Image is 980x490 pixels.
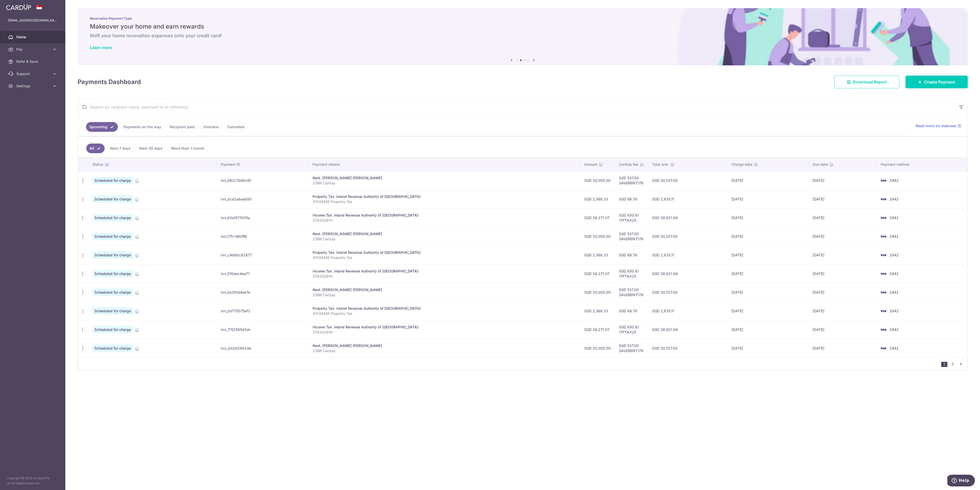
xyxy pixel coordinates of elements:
div: Income Tax. Inland Revenue Authority of [GEOGRAPHIC_DATA] [313,325,576,330]
td: [DATE] [808,320,877,339]
span: CardUp fee [619,162,638,167]
td: SGD 537.00 SAVERENT179 [615,171,648,190]
span: Scheduled for charge [92,289,133,296]
td: SGD 2,568.33 [580,190,615,208]
span: Scheduled for charge [92,270,133,277]
td: SGD 30,000.00 [580,283,615,302]
td: SGD 66.78 [615,246,648,264]
div: Property Tax. Inland Revenue Authority of [GEOGRAPHIC_DATA] [313,306,576,311]
p: Renovation Payment Type [90,16,955,20]
td: SGD 2,568.33 [580,246,615,264]
td: SGD 38,921.68 [648,208,727,227]
td: [DATE] [727,302,808,320]
td: SGD 650.61 17PTAX25 [615,320,648,339]
td: SGD 66.78 [615,302,648,320]
span: 2942 [889,271,899,276]
span: Scheduled for charge [92,196,133,203]
td: [DATE] [808,339,877,357]
td: txn_518dec4ee71 [217,264,309,283]
div: Rent. [PERSON_NAME] [PERSON_NAME] [313,175,576,181]
input: Search by recipient name, payment id or reference [78,99,955,115]
nav: pager [941,358,967,370]
th: Payment details [309,158,580,171]
li: 1 [941,362,947,367]
span: 2942 [889,253,899,257]
a: Overdue [200,122,222,132]
img: Renovation banner [78,8,968,65]
img: Bank Card [878,196,888,202]
td: SGD 30,000.00 [580,171,615,190]
span: 2942 [889,178,899,183]
span: Scheduled for charge [92,177,133,184]
span: 2942 [889,327,899,332]
a: Upcoming [86,122,118,132]
span: Status [92,162,103,167]
td: [DATE] [808,171,877,190]
td: txn_0d775075af3 [217,302,309,320]
td: [DATE] [727,208,808,227]
p: 4103845E Property Tax [313,199,576,204]
span: Scheduled for charge [92,233,133,240]
span: 2942 [889,216,899,220]
td: [DATE] [727,283,808,302]
td: txn_062c7b6bc6f [217,171,309,190]
td: SGD 2,635.11 [648,190,727,208]
img: Bank Card [878,345,888,351]
span: Total amt. [652,162,669,167]
td: SGD 30,537.00 [648,283,727,302]
td: SGD 38,271.07 [580,208,615,227]
span: Scheduled for charge [92,214,133,221]
td: txn_17fc1460ff6 [217,227,309,246]
span: Refer & Save [16,59,50,64]
span: 2942 [889,309,899,313]
td: [DATE] [808,190,877,208]
td: SGD 537.00 SAVERENT179 [615,283,648,302]
div: Rent. [PERSON_NAME] [PERSON_NAME] [313,231,576,236]
span: Download Report [853,79,887,85]
p: 4103845E Property Tax [313,311,576,316]
td: SGD 2,568.33 [580,302,615,320]
span: Create Payment [924,79,955,85]
p: 23BR Cardup [313,292,576,297]
span: Home [16,34,50,40]
td: txn_0e351d4ee7e [217,283,309,302]
td: [DATE] [808,227,877,246]
td: txn_715258543dc [217,320,309,339]
span: Due date [813,162,828,167]
img: Bank Card [878,252,888,258]
p: 23BR Cardup [313,181,576,186]
a: All [86,144,105,153]
td: SGD 650.61 17PTAX25 [615,264,648,283]
img: Bank Card [878,289,888,295]
a: Recipient paid [166,122,198,132]
a: 2 [949,361,955,367]
td: SGD 650.61 17PTAX25 [615,208,648,227]
p: [EMAIL_ADDRESS][DOMAIN_NAME] [8,18,57,23]
img: Bank Card [878,327,888,333]
img: Bank Card [878,233,888,240]
p: S7826281H [313,330,576,335]
h6: Shift your home renovation expenses onto your credit card! [90,33,955,39]
td: SGD 30,537.00 [648,171,727,190]
td: [DATE] [808,302,877,320]
td: SGD 66.78 [615,190,648,208]
div: Income Tax. Inland Revenue Authority of [GEOGRAPHIC_DATA] [313,213,576,218]
a: Read more on statuses [916,123,961,128]
span: Scheduled for charge [92,345,133,352]
iframe: Opens a widget where you can find more information [947,475,975,487]
div: Income Tax. Inland Revenue Authority of [GEOGRAPHIC_DATA] [313,269,576,274]
td: [DATE] [727,246,808,264]
span: 2942 [889,197,899,201]
div: Property Tax. Inland Revenue Authority of [GEOGRAPHIC_DATA] [313,250,576,255]
td: txn_63a1977d35a [217,208,309,227]
span: Scheduled for charge [92,326,133,333]
td: [DATE] [727,320,808,339]
span: Amount [584,162,597,167]
div: Property Tax. Inland Revenue Authority of [GEOGRAPHIC_DATA] [313,194,576,199]
td: SGD 38,921.68 [648,264,727,283]
td: [DATE] [727,171,808,190]
a: Next 7 days [107,144,134,153]
td: [DATE] [727,339,808,357]
img: Bank Card [878,308,888,314]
